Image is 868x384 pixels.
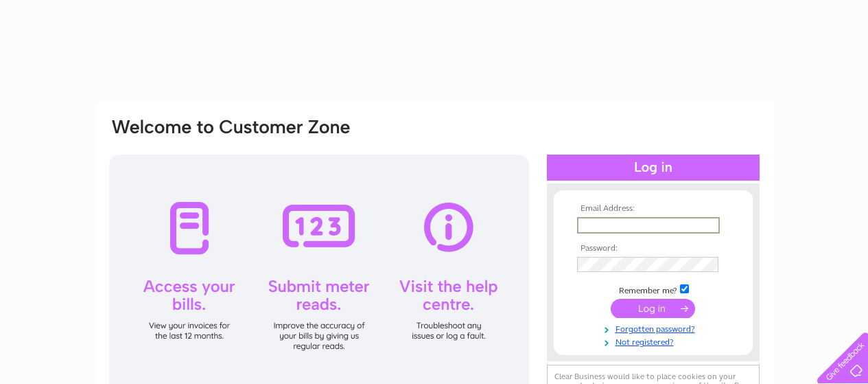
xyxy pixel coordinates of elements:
[574,244,733,253] th: Password:
[577,335,733,348] a: Not registered?
[611,299,695,318] input: Submit
[574,282,733,296] td: Remember me?
[577,321,733,335] a: Forgotten password?
[574,204,733,214] th: Email Address:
